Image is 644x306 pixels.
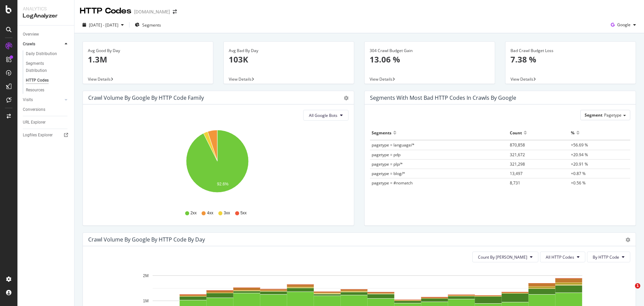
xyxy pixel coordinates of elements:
div: gear [626,237,630,242]
a: URL Explorer [23,119,69,126]
div: Analytics [23,5,69,12]
span: 870,858 [510,142,525,148]
span: pagetype = #nomatch [372,180,413,186]
div: Visits [23,96,33,103]
span: +0.87 % [571,171,586,176]
div: [DOMAIN_NAME] [134,8,170,15]
div: Bad Crawl Budget Loss [511,48,631,54]
a: Segments Distribution [26,60,69,74]
span: Count By Day [478,254,527,260]
span: Segments [142,22,161,28]
div: 304 Crawl Budget Gain [370,48,490,54]
span: View Details [229,76,252,82]
button: All HTTP Codes [540,252,585,262]
span: [DATE] - [DATE] [89,22,118,28]
span: View Details [511,76,533,82]
div: Avg Bad By Day [229,48,349,54]
iframe: Intercom live chat [621,283,637,299]
span: +0.56 % [571,180,586,186]
p: 7.38 % [511,54,631,65]
span: All Google Bots [309,113,337,118]
div: gear [344,96,348,100]
div: Crawl Volume by google by HTTP Code by Day [88,236,205,243]
button: All Google Bots [303,110,348,121]
span: pagetype = pdp [372,152,400,158]
span: All HTTP Codes [546,254,574,260]
span: 2xx [191,210,197,216]
span: 5xx [240,210,247,216]
a: Daily Distribution [26,50,69,57]
svg: A chart. [88,126,346,204]
p: 1.3M [88,54,208,65]
span: View Details [88,76,111,82]
span: pagetype = blog/* [372,171,405,176]
span: Pagetype [604,112,622,118]
span: pagetype = language/* [372,142,415,148]
span: pagetype = plp/* [372,161,403,167]
span: Google [617,22,631,28]
a: Conversions [23,106,69,113]
div: Resources [26,87,44,94]
text: 1M [143,299,149,303]
span: Segment [585,112,602,118]
a: HTTP Codes [26,77,69,84]
span: By HTTP Code [593,254,619,260]
span: 4xx [207,210,213,216]
span: View Details [370,76,392,82]
div: Segments Distribution [26,60,63,74]
div: Crawl Volume by google by HTTP Code Family [88,94,204,101]
a: Crawls [23,41,63,48]
div: LogAnalyzer [23,12,69,20]
span: +20.91 % [571,161,588,167]
div: HTTP Codes [26,77,49,84]
p: 103K [229,54,349,65]
a: Visits [23,96,63,103]
div: arrow-right-arrow-left [173,9,177,14]
button: By HTTP Code [587,252,630,262]
button: Google [608,19,639,30]
a: Logfiles Explorer [23,132,69,139]
a: Resources [26,87,69,94]
span: 3xx [224,210,230,216]
button: [DATE] - [DATE] [80,19,126,30]
div: % [571,127,575,138]
span: 1 [635,283,640,289]
span: 321,298 [510,161,525,167]
a: Overview [23,31,69,38]
div: Conversions [23,106,45,113]
div: URL Explorer [23,119,46,126]
div: Overview [23,31,39,38]
div: Crawls [23,41,35,48]
div: Segments with most bad HTTP codes in Crawls by google [370,94,516,101]
button: Segments [132,19,164,30]
div: Daily Distribution [26,50,57,57]
span: 321,672 [510,152,525,158]
div: Count [510,127,522,138]
p: 13.06 % [370,54,490,65]
span: 13,497 [510,171,523,176]
span: +56.69 % [571,142,588,148]
div: HTTP Codes [80,5,131,17]
div: Avg Good By Day [88,48,208,54]
text: 92.6% [217,182,228,186]
div: Segments [372,127,391,138]
span: 8,731 [510,180,520,186]
div: Logfiles Explorer [23,132,53,139]
span: +20.94 % [571,152,588,158]
text: 2M [143,273,149,278]
button: Count By [PERSON_NAME] [472,252,538,262]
